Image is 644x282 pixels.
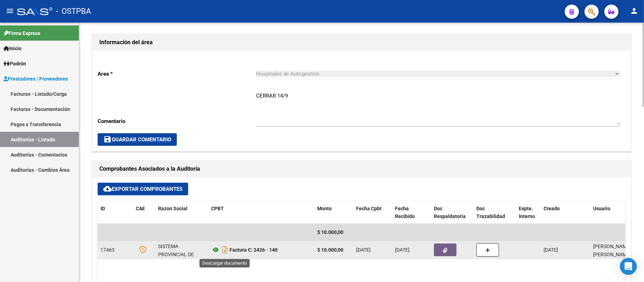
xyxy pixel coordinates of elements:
[103,186,182,192] span: Exportar Comprobantes
[620,258,637,275] div: Open Intercom Messenger
[544,247,558,253] span: [DATE]
[100,247,115,253] span: 17463
[208,201,314,224] datatable-header-cell: CPBT
[103,135,112,143] mat-icon: save
[155,201,208,224] datatable-header-cell: Razon Social
[395,247,410,253] span: [DATE]
[317,206,332,211] span: Monto
[100,206,105,211] span: ID
[99,163,624,175] h1: Comprobantes Asociados a la Auditoría
[431,201,474,224] datatable-header-cell: Doc Respaldatoria
[103,184,112,193] mat-icon: cloud_download
[630,7,638,15] mat-icon: person
[395,206,415,219] span: Fecha Recibido
[6,7,14,15] mat-icon: menu
[230,247,278,253] strong: Factura C: 2426 - 140
[99,37,624,48] h1: Información del área
[519,206,535,219] span: Expte. Interno
[211,206,224,211] span: CPBT
[56,4,91,19] span: - OSTPBA
[158,206,187,211] span: Razon Social
[516,201,541,224] datatable-header-cell: Expte. Interno
[4,29,40,37] span: Firma Express
[356,206,382,211] span: Fecha Cpbt
[158,242,205,266] div: SISTEMA PROVINCIAL DE SALUD
[356,247,371,253] span: [DATE]
[392,201,431,224] datatable-header-cell: Fecha Recibido
[220,244,230,255] i: Descargar documento
[544,206,560,211] span: Creado
[98,183,188,195] button: Exportar Comprobantes
[4,75,68,83] span: Prestadores / Proveedores
[98,117,256,125] p: Comentario
[474,201,516,224] datatable-header-cell: Doc Trazabilidad
[98,133,177,146] button: Guardar Comentario
[98,70,256,78] p: Area *
[434,206,466,219] span: Doc Respaldatoria
[317,247,343,253] strong: $ 10.000,00
[133,201,155,224] datatable-header-cell: CAE
[353,201,392,224] datatable-header-cell: Fecha Cpbt
[136,206,145,211] span: CAE
[98,201,133,224] datatable-header-cell: ID
[317,229,343,235] span: $ 10.000,00
[314,201,353,224] datatable-header-cell: Monto
[4,45,22,52] span: Inicio
[476,206,505,219] span: Doc Trazabilidad
[103,136,171,143] span: Guardar Comentario
[541,201,590,224] datatable-header-cell: Creado
[256,71,319,77] span: Hospitales de Autogestión
[593,206,610,211] span: Usuario
[4,60,26,67] span: Padrón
